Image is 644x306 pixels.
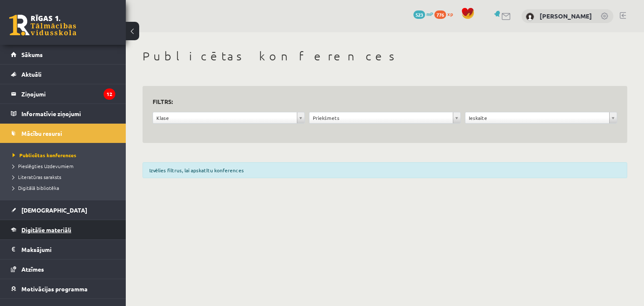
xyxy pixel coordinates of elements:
[21,104,115,123] legend: Informatīvie ziņojumi
[526,13,534,21] img: Roberts Stāmurs
[21,265,44,273] span: Atzīmes
[21,130,62,137] span: Mācību resursi
[13,184,59,191] span: Digitālā bibliotēka
[13,152,76,158] span: Publicētas konferences
[13,174,61,180] span: Literatūras saraksts
[11,124,115,143] a: Mācību resursi
[153,96,607,107] h3: Filtrs:
[21,240,115,259] legend: Maksājumi
[11,240,115,259] a: Maksājumi
[156,112,293,123] span: Klase
[447,10,453,17] span: xp
[143,49,627,63] h1: Publicētas konferences
[21,51,43,58] span: Sākums
[21,70,42,78] span: Aktuāli
[13,163,73,169] span: Pieslēgties Uzdevumiem
[21,285,88,293] span: Motivācijas programma
[9,15,76,36] a: Rīgas 1. Tālmācības vidusskola
[11,45,115,64] a: Sākums
[426,10,433,17] span: mP
[13,173,117,181] a: Literatūras saraksts
[13,162,117,170] a: Pieslēgties Uzdevumiem
[13,151,117,159] a: Publicētas konferences
[13,184,117,192] a: Digitālā bibliotēka
[104,88,115,100] i: 12
[469,112,606,123] span: Ieskaite
[313,112,450,123] span: Priekšmets
[434,10,446,19] span: 776
[413,10,425,19] span: 523
[11,279,115,298] a: Motivācijas programma
[21,206,87,214] span: [DEMOGRAPHIC_DATA]
[309,112,461,123] a: Priekšmets
[11,220,115,239] a: Digitālie materiāli
[413,10,433,17] a: 523 mP
[465,112,617,123] a: Ieskaite
[434,10,457,17] a: 776 xp
[143,162,627,178] div: Izvēlies filtrus, lai apskatītu konferences
[11,104,115,123] a: Informatīvie ziņojumi
[21,84,115,104] legend: Ziņojumi
[11,65,115,84] a: Aktuāli
[11,259,115,279] a: Atzīmes
[11,200,115,220] a: [DEMOGRAPHIC_DATA]
[21,226,71,233] span: Digitālie materiāli
[540,12,592,20] a: [PERSON_NAME]
[11,84,115,104] a: Ziņojumi12
[153,112,304,123] a: Klase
